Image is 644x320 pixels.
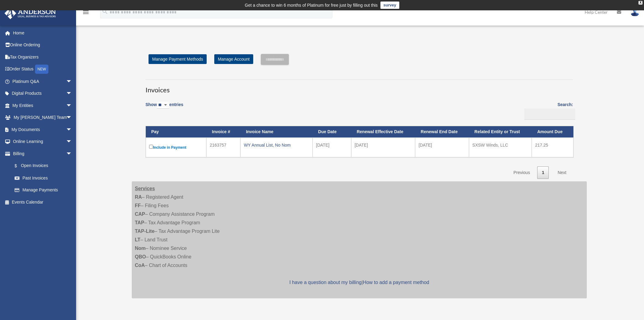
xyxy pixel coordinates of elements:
[524,108,575,120] input: Search:
[66,148,78,160] span: arrow_drop_down
[4,148,78,160] a: Billingarrow_drop_down
[4,112,81,124] a: My [PERSON_NAME] Teamarrow_drop_down
[537,166,549,179] a: 1
[135,229,155,234] strong: TAP-Lite
[102,8,108,15] i: search
[145,101,183,115] label: Show entries
[415,137,469,157] td: [DATE]
[4,123,81,136] a: My Documentsarrow_drop_down
[289,280,362,285] a: I have a question about my billing
[9,184,78,196] a: Manage Payments
[313,126,351,137] th: Due Date: activate to sort column ascending
[66,87,78,100] span: arrow_drop_down
[4,87,81,100] a: Digital Productsarrow_drop_down
[4,99,81,112] a: My Entitiesarrow_drop_down
[66,123,78,136] span: arrow_drop_down
[244,141,309,149] div: WY Annual List, No Nom
[135,186,155,191] strong: Services
[149,145,153,149] input: Include in Payment
[135,194,142,200] strong: RA
[135,278,584,287] p: |
[4,75,81,87] a: Platinum Q&Aarrow_drop_down
[4,51,81,63] a: Tax Organizers
[66,136,78,148] span: arrow_drop_down
[35,65,48,74] div: NEW
[82,9,89,16] i: menu
[9,172,78,184] a: Past Invoices
[4,63,81,76] a: Order StatusNEW
[532,126,573,137] th: Amount Due: activate to sort column ascending
[149,144,203,151] label: Include in Payment
[313,137,351,157] td: [DATE]
[82,11,89,16] a: menu
[363,280,429,285] a: How to add a payment method
[3,7,58,19] img: Anderson Advisors Platinum Portal
[135,220,144,225] strong: TAP
[66,99,78,112] span: arrow_drop_down
[135,246,146,251] strong: Nom
[206,137,240,157] td: 2163757
[135,263,145,268] strong: CoA
[509,166,534,179] a: Previous
[4,27,81,39] a: Home
[132,181,587,298] div: – Registered Agent – Filing Fees – Company Assistance Program – Tax Advantage Program – Tax Advan...
[145,80,573,95] h3: Invoices
[532,137,573,157] td: 217.25
[380,2,399,9] a: survey
[469,126,532,137] th: Related Entity or Trust: activate to sort column ascending
[135,254,146,259] strong: QBO
[639,1,642,5] div: close
[4,136,81,148] a: Online Learningarrow_drop_down
[135,203,141,208] strong: FF
[157,102,169,109] select: Showentries
[469,137,532,157] td: SXSW Winds, LLC
[415,126,469,137] th: Renewal End Date: activate to sort column ascending
[66,112,78,124] span: arrow_drop_down
[630,8,639,16] img: User Pic
[522,101,573,120] label: Search:
[135,237,140,242] strong: LT
[4,39,81,51] a: Online Ordering
[351,137,415,157] td: [DATE]
[240,126,313,137] th: Invoice Name: activate to sort column ascending
[9,160,75,172] a: $Open Invoices
[146,126,206,137] th: Pay: activate to sort column descending
[149,54,207,64] a: Manage Payment Methods
[135,212,145,217] strong: CAP
[66,75,78,88] span: arrow_drop_down
[245,2,378,9] div: Get a chance to win 6 months of Platinum for free just by filling out this
[4,196,81,208] a: Events Calendar
[18,162,21,170] span: $
[553,166,571,179] a: Next
[206,126,240,137] th: Invoice #: activate to sort column ascending
[214,54,253,64] a: Manage Account
[351,126,415,137] th: Renewal Effective Date: activate to sort column ascending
